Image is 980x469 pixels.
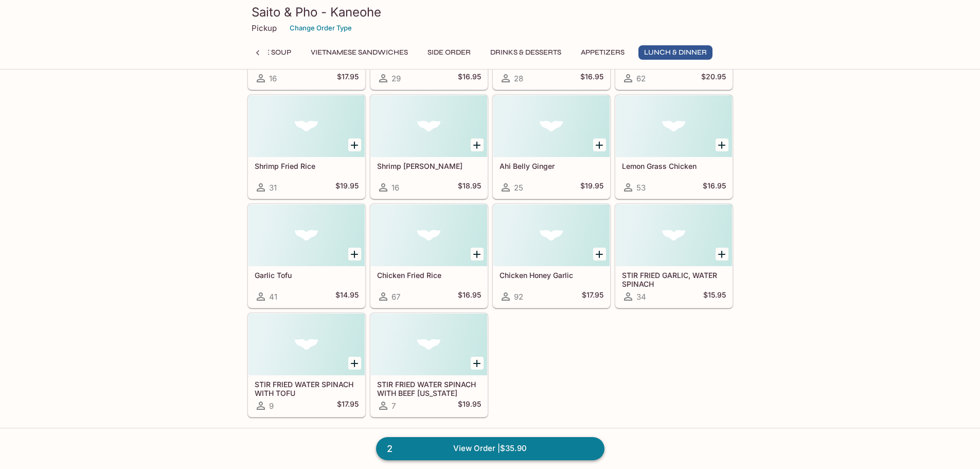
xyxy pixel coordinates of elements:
[471,138,484,151] button: Add Shrimp Curry
[582,290,603,303] h5: $17.95
[370,95,488,199] a: Shrimp [PERSON_NAME]16$18.95
[255,271,359,280] h5: Garlic Tofu
[703,181,726,194] h5: $16.95
[348,357,361,370] button: Add STIR FRIED WATER SPINACH WITH TOFU
[391,292,400,302] span: 67
[391,401,396,411] span: 7
[370,313,488,417] a: STIR FRIED WATER SPINACH WITH BEEF [US_STATE][GEOGRAPHIC_DATA]7$19.95
[391,183,399,193] span: 16
[514,183,523,193] span: 25
[458,72,481,84] h5: $16.95
[703,290,726,303] h5: $15.95
[422,45,476,60] button: Side Order
[493,95,610,157] div: Ahi Belly Ginger
[337,399,359,412] h5: $17.95
[376,437,604,460] a: 2View Order |$35.90
[269,74,277,83] span: 16
[580,181,603,194] h5: $19.95
[493,95,610,199] a: Ahi Belly Ginger25$19.95
[377,162,481,170] h5: Shrimp [PERSON_NAME]
[335,290,359,303] h5: $14.95
[493,204,610,266] div: Chicken Honey Garlic
[500,271,603,280] h5: Chicken Honey Garlic
[248,95,365,157] div: Shrimp Fried Rice
[248,95,365,199] a: Shrimp Fried Rice31$19.95
[371,95,487,157] div: Shrimp Curry
[248,204,365,308] a: Garlic Tofu41$14.95
[593,248,606,260] button: Add Chicken Honey Garlic
[716,248,728,260] button: Add STIR FRIED GARLIC, WATER SPINACH
[638,45,712,60] button: Lunch & Dinner
[701,72,726,84] h5: $20.95
[269,401,274,411] span: 9
[580,72,603,84] h5: $16.95
[269,183,277,193] span: 31
[252,23,277,33] p: Pickup
[370,204,488,308] a: Chicken Fried Rice67$16.95
[616,204,732,266] div: STIR FRIED GARLIC, WATER SPINACH
[335,181,359,194] h5: $19.95
[255,162,359,170] h5: Shrimp Fried Rice
[285,20,357,36] button: Change Order Type
[616,95,732,157] div: Lemon Grass Chicken
[305,45,414,60] button: Vietnamese Sandwiches
[636,74,646,83] span: 62
[371,204,487,266] div: Chicken Fried Rice
[493,204,610,308] a: Chicken Honey Garlic92$17.95
[377,271,481,280] h5: Chicken Fried Rice
[615,204,733,308] a: STIR FRIED GARLIC, WATER SPINACH34$15.95
[248,313,365,417] a: STIR FRIED WATER SPINACH WITH TOFU9$17.95
[636,292,646,302] span: 34
[348,248,361,260] button: Add Garlic Tofu
[252,4,729,20] h3: Saito & Pho - Kaneohe
[248,204,365,266] div: Garlic Tofu
[514,74,523,83] span: 28
[458,181,481,194] h5: $18.95
[377,380,481,397] h5: STIR FRIED WATER SPINACH WITH BEEF [US_STATE][GEOGRAPHIC_DATA]
[636,183,646,193] span: 53
[337,72,359,84] h5: $17.95
[458,399,481,412] h5: $19.95
[471,248,484,260] button: Add Chicken Fried Rice
[269,292,277,302] span: 41
[622,271,726,288] h5: STIR FRIED GARLIC, WATER SPINACH
[593,138,606,151] button: Add Ahi Belly Ginger
[575,45,630,60] button: Appetizers
[458,290,481,303] h5: $16.95
[371,314,487,375] div: STIR FRIED WATER SPINACH WITH BEEF NEW YORK STRIP
[248,314,365,375] div: STIR FRIED WATER SPINACH WITH TOFU
[615,95,733,199] a: Lemon Grass Chicken53$16.95
[471,357,484,370] button: Add STIR FRIED WATER SPINACH WITH BEEF NEW YORK STRIP
[500,162,603,170] h5: Ahi Belly Ginger
[255,380,359,397] h5: STIR FRIED WATER SPINACH WITH TOFU
[622,162,726,170] h5: Lemon Grass Chicken
[391,74,401,83] span: 29
[381,442,399,456] span: 2
[348,138,361,151] button: Add Shrimp Fried Rice
[485,45,567,60] button: Drinks & Desserts
[716,138,728,151] button: Add Lemon Grass Chicken
[514,292,523,302] span: 92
